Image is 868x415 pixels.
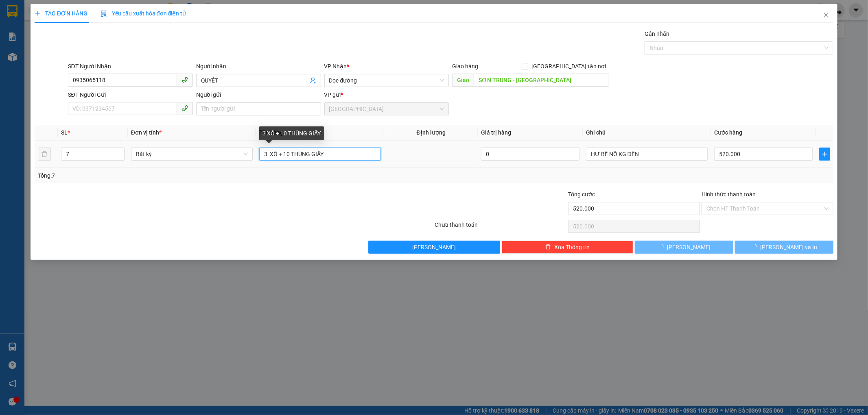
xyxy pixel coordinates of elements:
[412,243,456,252] span: [PERSON_NAME]
[658,244,667,250] span: loading
[368,241,500,254] button: [PERSON_NAME]
[417,129,446,136] span: Định lượng
[474,74,609,87] input: Dọc đường
[259,126,324,140] div: 3 XÔ + 10 THÙNG GIẤY
[68,31,112,37] b: [DOMAIN_NAME]
[68,90,193,99] div: SĐT Người Gửi
[35,10,87,17] span: TẠO ĐƠN HÀNG
[434,220,568,235] div: Chưa thanh toán
[88,10,108,30] img: logo.jpg
[823,12,829,18] span: close
[136,148,248,160] span: Bất kỳ
[583,125,711,141] th: Ghi chú
[181,105,188,111] span: phone
[38,171,335,180] div: Tổng: 7
[554,243,590,252] span: Xóa Thông tin
[545,244,551,250] span: delete
[751,244,760,250] span: loading
[68,39,112,49] li: (c) 2017
[38,148,51,161] button: delete
[568,191,595,198] span: Tổng cước
[586,148,708,161] input: Ghi Chú
[196,62,321,71] div: Người nhận
[61,129,68,136] span: SL
[452,63,478,70] span: Giao hàng
[819,148,830,161] button: plus
[324,63,347,70] span: VP Nhận
[196,90,321,99] div: Người gửi
[101,11,107,17] img: icon
[820,151,830,157] span: plus
[310,77,316,84] span: user-add
[502,241,634,254] button: deleteXóa Thông tin
[667,243,711,252] span: [PERSON_NAME]
[702,191,756,198] label: Hình thức thanh toán
[181,76,188,83] span: phone
[760,243,817,252] span: [PERSON_NAME] và In
[714,129,742,136] span: Cước hàng
[35,11,40,16] span: plus
[735,241,833,254] button: [PERSON_NAME] và In
[131,129,162,136] span: Đơn vị tính
[481,129,511,136] span: Giá trị hàng
[645,30,669,37] label: Gán nhãn
[329,74,444,87] span: Dọc đường
[259,148,381,161] input: VD: Bàn, Ghế
[815,4,837,27] button: Close
[635,241,733,254] button: [PERSON_NAME]
[101,10,186,17] span: Yêu cầu xuất hóa đơn điện tử
[329,103,444,115] span: Sài Gòn
[10,52,36,91] b: Xe Đăng Nhân
[481,148,579,161] input: 0
[452,74,474,87] span: Giao
[324,90,449,99] div: VP gửi
[528,62,609,71] span: [GEOGRAPHIC_DATA] tận nơi
[68,62,193,71] div: SĐT Người Nhận
[50,12,81,50] b: Gửi khách hàng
